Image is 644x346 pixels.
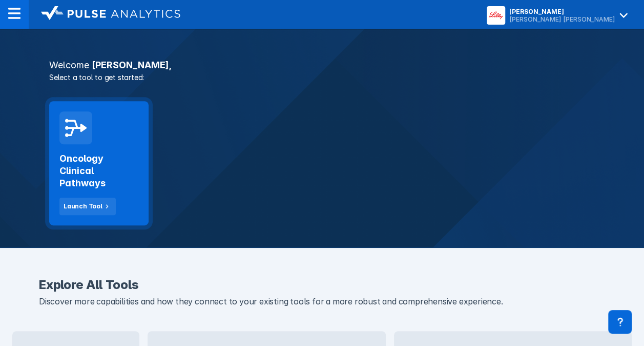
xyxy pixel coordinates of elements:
[43,72,601,83] p: Select a tool to get started:
[49,60,89,70] span: Welcome
[64,202,102,211] div: Launch Tool
[59,198,116,215] button: Launch Tool
[59,152,138,189] h2: Oncology Clinical Pathways
[43,61,601,70] h3: [PERSON_NAME] ,
[41,6,180,21] img: logo
[8,7,20,20] img: menu--horizontal.svg
[29,6,180,23] a: logo
[39,279,605,291] h2: Explore All Tools
[39,295,605,309] p: Discover more capabilities and how they connect to your existing tools for a more robust and comp...
[608,310,632,334] div: Contact Support
[509,15,615,23] div: [PERSON_NAME] [PERSON_NAME]
[509,8,615,15] div: [PERSON_NAME]
[489,8,503,23] img: menu button
[49,101,149,225] a: Oncology Clinical PathwaysLaunch Tool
